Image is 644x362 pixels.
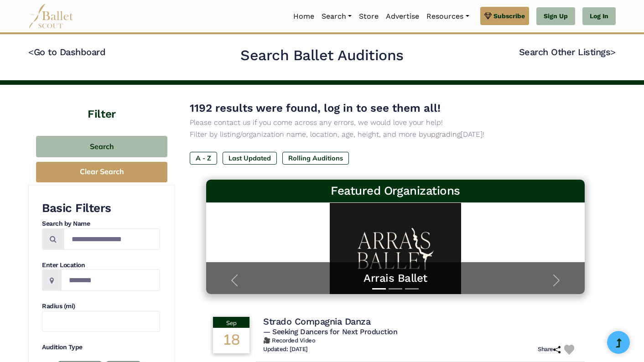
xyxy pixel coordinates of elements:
[610,46,616,57] code: >
[213,183,577,199] h3: Featured Organizations
[405,284,419,294] button: Slide 3
[382,7,423,26] a: Advertise
[213,328,249,353] div: 18
[263,337,578,345] h6: 🎥 Recorded Video
[582,7,616,26] a: Log In
[423,7,473,26] a: Resources
[190,102,441,114] span: 1192 results were found, log in to see them all!
[42,219,160,228] h4: Search by Name
[263,346,308,353] h6: Updated: [DATE]
[484,11,492,21] img: gem.svg
[42,302,160,311] h4: Radius (mi)
[190,152,217,165] label: A - Z
[538,346,561,353] h6: Share
[28,46,34,57] code: <
[213,317,249,328] div: Sep
[372,284,386,294] button: Slide 1
[190,117,601,129] p: Please contact us if you come across any errors, we would love your help!
[36,162,167,182] button: Clear Search
[480,7,529,25] a: Subscribe
[355,7,382,26] a: Store
[42,201,160,216] h3: Basic Filters
[282,152,349,165] label: Rolling Auditions
[263,315,370,327] h4: Strado Compagnia Danza
[223,152,277,165] label: Last Updated
[64,228,160,250] input: Search by names...
[42,261,160,270] h4: Enter Location
[536,7,575,26] a: Sign Up
[389,284,402,294] button: Slide 2
[61,269,160,291] input: Location
[215,271,576,285] a: Arrais Ballet
[190,129,601,140] p: Filter by listing/organization name, location, age, height, and more by [DATE]!
[240,46,404,65] h2: Search Ballet Auditions
[28,47,105,57] a: <Go to Dashboard
[290,7,318,26] a: Home
[42,343,160,352] h4: Audition Type
[36,136,167,157] button: Search
[519,47,616,57] a: Search Other Listings>
[28,85,175,122] h4: Filter
[318,7,355,26] a: Search
[427,130,461,139] a: upgrading
[493,11,525,21] span: Subscribe
[263,327,397,336] span: — Seeking Dancers for Next Production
